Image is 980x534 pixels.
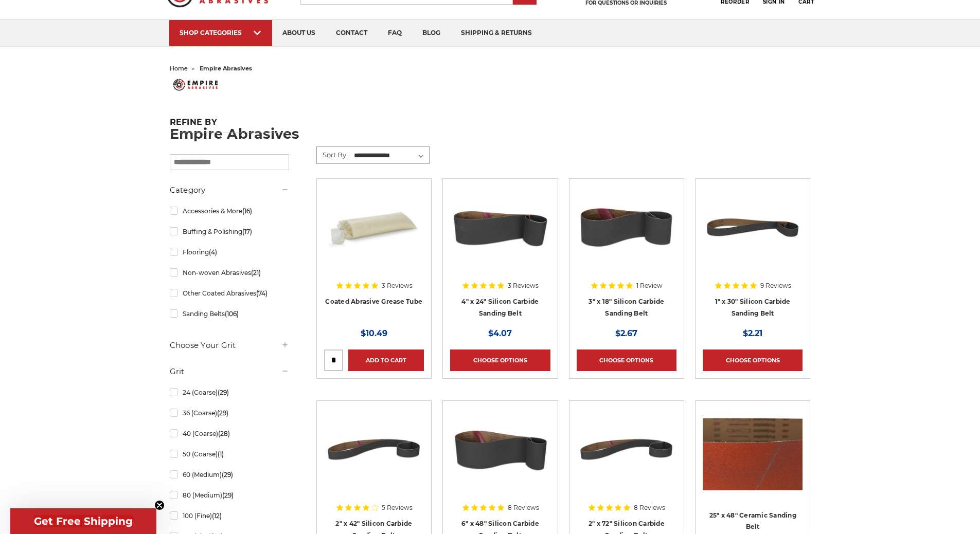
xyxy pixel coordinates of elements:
img: empireabrasive_1578506368__22145.original.png [170,76,221,94]
div: Get Free ShippingClose teaser [10,508,156,534]
span: (28) [218,430,230,437]
a: Choose Options [450,349,550,371]
a: Other Coated Abrasives [170,284,289,302]
span: (29) [222,491,234,499]
img: 3" x 18" Silicon Carbide File Belt [577,186,676,268]
a: contact [326,20,378,46]
button: Close teaser [154,500,165,510]
img: 4" x 24" Silicon Carbide File Belt [450,186,550,268]
span: $2.67 [615,328,637,338]
span: $2.21 [743,328,762,338]
h1: Empire Abrasives [170,127,811,141]
span: (17) [242,228,252,235]
span: (106) [225,310,239,318]
span: (21) [251,269,261,277]
a: 36 (Coarse) [170,404,289,422]
div: SHOP CATEGORIES [180,29,262,36]
h5: Grit [170,365,289,378]
span: (1) [218,450,224,458]
a: Flooring [170,243,289,261]
h5: Category [170,184,289,196]
img: Coated Abrasive Grease Tube [324,186,424,268]
img: 2" x 72" Silicon Carbide File Belt [577,408,676,490]
span: Get Free Shipping [34,515,133,527]
a: Buffing & Polishing [170,223,289,241]
span: (4) [209,248,217,256]
a: 1" x 30" Silicon Carbide File Belt [703,186,803,318]
a: 50 (Coarse) [170,445,289,463]
h5: Choose Your Grit [170,339,289,352]
a: Non-woven Abrasives [170,264,289,282]
span: (12) [212,512,222,520]
a: Sanding Belts [170,305,289,323]
a: Coated Abrasive Grease Tube [324,186,424,318]
select: Sort By: [352,148,429,163]
label: Sort By: [317,147,348,162]
img: 1" x 30" Silicon Carbide File Belt [703,186,803,268]
a: Add to Cart [348,349,424,371]
a: 80 (Medium) [170,486,289,504]
span: (74) [256,289,268,297]
a: 3" x 18" Silicon Carbide File Belt [577,186,676,318]
a: Choose Options [703,349,803,371]
span: $4.07 [488,328,512,338]
span: (29) [222,471,233,478]
img: 2" x 42" Silicon Carbide File Belt [324,408,424,490]
a: about us [272,20,326,46]
span: empire abrasives [200,65,252,72]
a: Choose Options [577,349,676,371]
a: faq [378,20,412,46]
a: blog [412,20,451,46]
h5: Refine by [170,117,289,133]
a: shipping & returns [451,20,542,46]
span: $10.49 [361,328,387,338]
img: 25" x 48" Ceramic Sanding Belt [703,408,803,490]
a: 60 (Medium) [170,466,289,484]
a: 100 (Fine) [170,507,289,525]
a: home [170,65,188,72]
a: 24 (Coarse) [170,383,289,401]
img: 6" x 48" Silicon Carbide File Belt [450,408,550,490]
a: Accessories & More [170,202,289,220]
span: (29) [218,389,229,396]
span: (29) [217,409,228,417]
a: 4" x 24" Silicon Carbide File Belt [450,186,550,318]
span: (16) [242,207,252,215]
a: 40 (Coarse) [170,425,289,443]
